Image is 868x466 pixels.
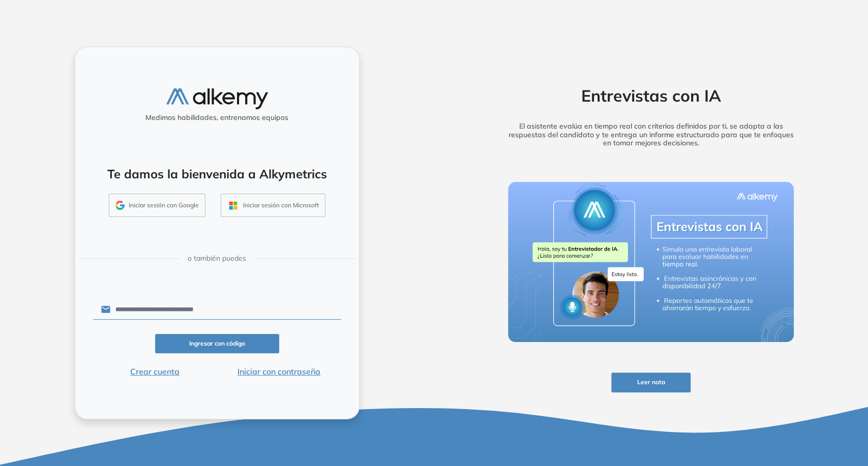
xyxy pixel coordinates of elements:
button: Iniciar con contraseña [217,365,341,378]
button: Ingresar con código [155,334,279,354]
button: Iniciar sesión con Google [109,194,205,217]
button: Leer nota [611,372,691,392]
button: Iniciar sesión con Microsoft [221,194,325,217]
button: Crear cuenta [93,365,217,378]
span: o también puedes [188,253,246,264]
h2: Entrevistas con IA [492,86,810,105]
img: img-more-info [508,182,794,343]
img: GMAIL_ICON [115,201,125,210]
h4: Te damos la bienvenida a Alkymetrics [88,167,346,181]
h5: Medimos habilidades, entrenamos equipos [79,113,355,122]
img: OUTLOOK_ICON [227,200,239,211]
h5: El asistente evalúa en tiempo real con criterios definidos por ti, se adapta a las respuestas del... [492,122,810,147]
img: logo-alkemy [166,88,268,109]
